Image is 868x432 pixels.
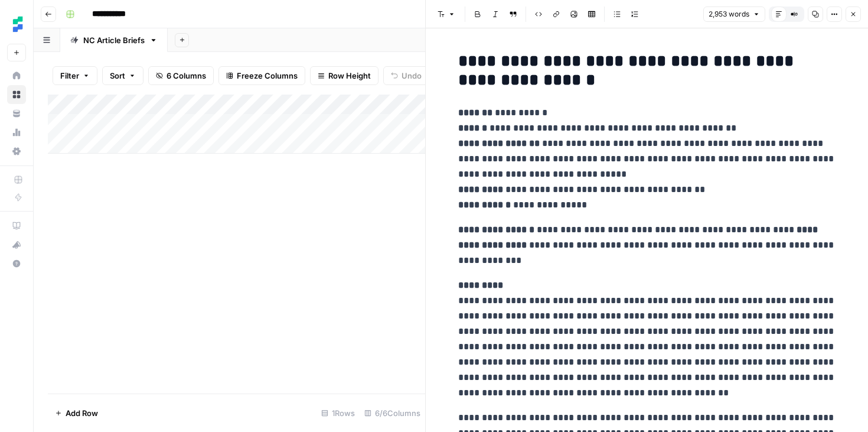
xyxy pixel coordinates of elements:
[7,142,26,161] a: Settings
[60,28,168,52] a: NC Article Briefs
[7,9,26,39] button: Workspace: Ten Speed
[83,34,145,46] div: NC Article Briefs
[53,66,97,85] button: Filter
[102,66,143,85] button: Sort
[7,66,26,85] a: Home
[237,70,298,82] span: Freeze Columns
[148,66,214,85] button: 6 Columns
[709,9,749,20] span: 2,953 words
[703,7,765,22] button: 2,953 words
[360,404,425,423] div: 6/6 Columns
[310,66,378,85] button: Row Height
[328,70,371,82] span: Row Height
[66,407,98,419] span: Add Row
[402,70,422,82] span: Undo
[7,254,26,273] button: Help + Support
[218,66,305,85] button: Freeze Columns
[7,216,26,235] a: AirOps Academy
[60,70,79,82] span: Filter
[7,123,26,142] a: Usage
[167,70,206,82] span: 6 Columns
[48,404,105,423] button: Add Row
[110,70,125,82] span: Sort
[7,235,26,254] button: What's new?
[7,104,26,123] a: Your Data
[7,85,26,104] a: Browse
[8,236,25,254] div: What's new?
[383,66,429,85] button: Undo
[316,404,360,423] div: 1 Rows
[7,14,28,35] img: Ten Speed Logo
